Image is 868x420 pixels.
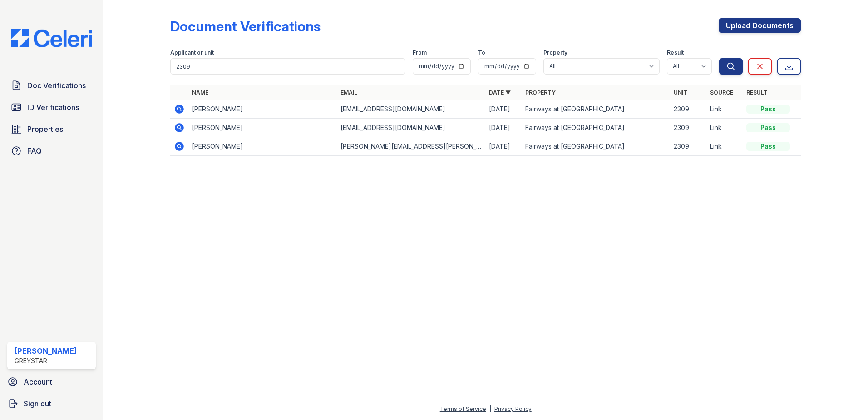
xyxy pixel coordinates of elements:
[7,98,96,116] a: ID Verifications
[192,89,208,96] a: Name
[485,137,522,156] td: [DATE]
[27,102,79,113] span: ID Verifications
[27,145,42,156] span: FAQ
[7,120,96,138] a: Properties
[667,49,684,56] label: Result
[674,89,687,96] a: Unit
[706,119,743,137] td: Link
[337,100,485,119] td: [EMAIL_ADDRESS][DOMAIN_NAME]
[746,89,768,96] a: Result
[188,100,337,119] td: [PERSON_NAME]
[7,142,96,160] a: FAQ
[170,18,321,35] div: Document Verifications
[7,76,96,95] a: Doc Verifications
[522,119,670,137] td: Fairways at [GEOGRAPHIC_DATA]
[525,89,556,96] a: Property
[543,49,567,56] label: Property
[440,405,486,412] a: Terms of Service
[670,137,706,156] td: 2309
[4,29,99,47] img: CE_Logo_Blue-a8612792a0a2168367f1c8372b55b34899dd931a85d93a1a3d3e32e68fde9ad4.png
[746,142,790,151] div: Pass
[489,405,491,412] div: |
[413,49,427,56] label: From
[706,100,743,119] td: Link
[522,100,670,119] td: Fairways at [GEOGRAPHIC_DATA]
[706,137,743,156] td: Link
[746,123,790,132] div: Pass
[27,124,63,135] span: Properties
[719,18,801,33] a: Upload Documents
[522,137,670,156] td: Fairways at [GEOGRAPHIC_DATA]
[494,405,532,412] a: Privacy Policy
[746,105,790,114] div: Pass
[478,49,485,56] label: To
[670,119,706,137] td: 2309
[4,373,99,391] a: Account
[24,376,52,387] span: Account
[489,89,511,96] a: Date ▼
[4,395,99,413] a: Sign out
[15,345,77,356] div: [PERSON_NAME]
[485,100,522,119] td: [DATE]
[340,89,357,96] a: Email
[337,137,485,156] td: [PERSON_NAME][EMAIL_ADDRESS][PERSON_NAME][DOMAIN_NAME]
[188,119,337,137] td: [PERSON_NAME]
[27,80,86,91] span: Doc Verifications
[24,398,51,409] span: Sign out
[670,100,706,119] td: 2309
[337,119,485,137] td: [EMAIL_ADDRESS][DOMAIN_NAME]
[188,137,337,156] td: [PERSON_NAME]
[710,89,733,96] a: Source
[485,119,522,137] td: [DATE]
[15,356,77,365] div: Greystar
[170,49,214,56] label: Applicant or unit
[170,58,405,75] input: Search by name, email, or unit number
